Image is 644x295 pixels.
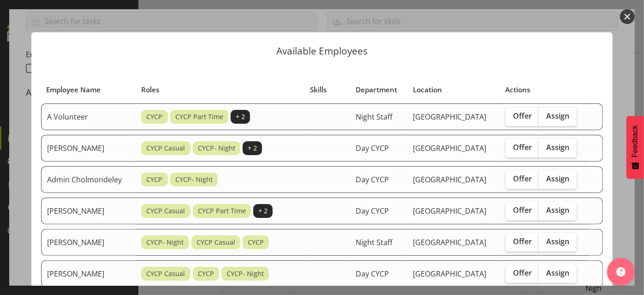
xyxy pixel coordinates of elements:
span: Assign [546,237,569,246]
span: [GEOGRAPHIC_DATA] [413,143,486,153]
span: [GEOGRAPHIC_DATA] [413,237,486,247]
span: CYCP Casual [197,237,235,247]
span: Day CYCP [356,206,389,216]
span: Offer [513,268,532,277]
span: Night Staff [356,237,393,247]
td: [PERSON_NAME] [41,135,136,162]
span: Offer [513,111,532,120]
span: CYCP- Night [146,237,184,247]
span: Assign [546,143,569,152]
span: + 2 [248,143,257,153]
td: [PERSON_NAME] [41,260,136,287]
span: Feedback [631,125,639,157]
span: CYCP [198,269,214,279]
span: Skills [310,84,327,95]
span: Roles [141,84,159,95]
span: Day CYCP [356,269,389,279]
span: CYCP- Night [227,269,264,279]
img: help-xxl-2.png [616,267,626,277]
span: [GEOGRAPHIC_DATA] [413,269,486,279]
span: Actions [506,84,531,95]
span: CYCP [248,237,264,247]
span: CYCP Casual [146,269,185,279]
span: Department [356,84,397,95]
button: Feedback - Show survey [626,116,644,179]
span: Assign [546,111,569,120]
span: Employee Name [46,84,101,95]
span: Assign [546,174,569,183]
p: Available Employees [41,46,603,56]
span: Location [413,84,442,95]
span: + 2 [236,112,245,122]
td: Admin Cholmondeley [41,166,136,193]
span: Day CYCP [356,143,389,153]
td: [PERSON_NAME] [41,229,136,256]
span: CYCP [146,112,162,122]
span: Offer [513,174,532,183]
td: A Volunteer [41,103,136,130]
span: Assign [546,268,569,277]
span: Offer [513,143,532,152]
span: [GEOGRAPHIC_DATA] [413,206,486,216]
span: [GEOGRAPHIC_DATA] [413,175,486,185]
span: Night Staff [356,112,393,122]
span: Offer [513,237,532,246]
span: CYCP- Night [175,175,213,185]
span: CYCP Casual [146,143,185,153]
span: CYCP- Night [198,143,235,153]
span: + 2 [258,206,268,216]
span: Offer [513,205,532,215]
span: [GEOGRAPHIC_DATA] [413,112,486,122]
span: CYCP Casual [146,206,185,216]
span: CYCP [146,175,162,185]
span: CYCP Part Time [198,206,246,216]
span: Assign [546,205,569,215]
span: CYCP Part Time [175,112,223,122]
td: [PERSON_NAME] [41,198,136,224]
span: Day CYCP [356,175,389,185]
